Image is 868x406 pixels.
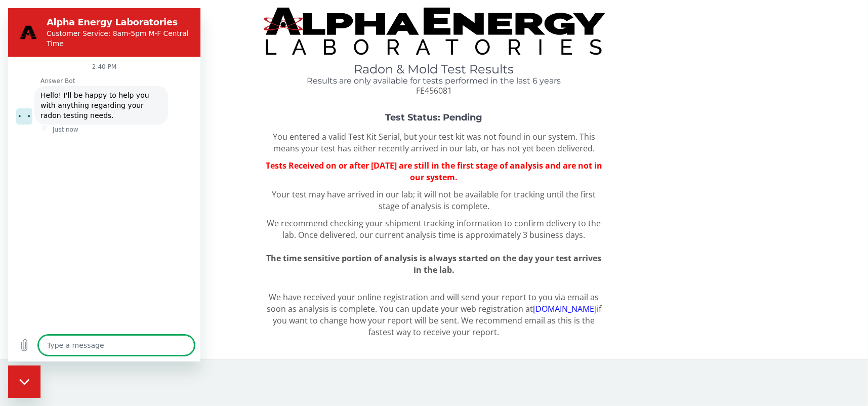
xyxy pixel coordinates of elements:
h1: Radon & Mold Test Results [264,63,605,76]
span: We recommend checking your shipment tracking information to confirm delivery to the lab. [267,218,601,240]
img: TightCrop.jpg [264,8,605,55]
span: Tests Received on or after [DATE] are still in the first stage of analysis and are not in our sys... [266,160,602,183]
button: Upload file [6,327,26,347]
p: Customer Service: 8am-5pm M-F Central Time [38,20,182,40]
span: Hello! I'll be happy to help you with anything regarding your radon testing needs. [32,83,143,111]
h4: Results are only available for tests performed in the last 6 years [264,76,605,86]
strong: Test Status: Pending [386,112,483,123]
p: Your test may have arrived in our lab; it will not be available for tracking until the first stag... [264,189,605,212]
p: 2:40 PM [84,55,108,63]
p: You entered a valid Test Kit Serial, but your test kit was not found in our system. This means yo... [264,131,605,154]
iframe: Messaging window [8,8,200,361]
p: Answer Bot [32,69,192,77]
h2: Alpha Energy Laboratories [38,8,182,20]
p: We have received your online registration and will send your report to you via email as soon as a... [264,292,605,338]
span: Once delivered, our current analysis time is approximately 3 business days. [299,229,586,240]
p: Just now [45,117,70,126]
span: The time sensitive portion of analysis is always started on the day your test arrives in the lab. [267,253,602,275]
span: FE456081 [416,85,452,96]
a: [DOMAIN_NAME] [533,303,597,314]
iframe: Button to launch messaging window, conversation in progress [8,366,40,398]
